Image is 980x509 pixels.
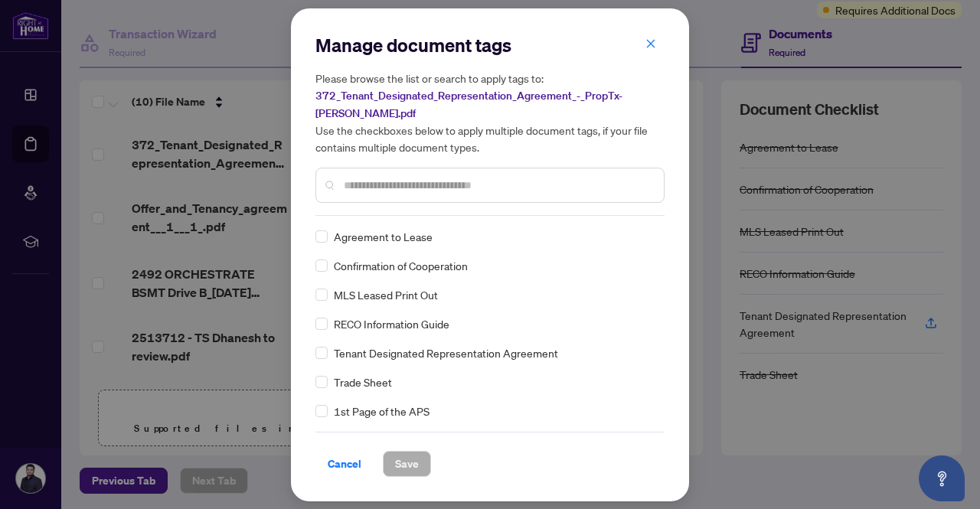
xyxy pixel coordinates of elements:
span: 372_Tenant_Designated_Representation_Agreement_-_PropTx-[PERSON_NAME].pdf [315,89,622,120]
h2: Manage document tags [315,33,665,57]
span: Trade Sheet [334,374,392,390]
span: close [645,38,656,49]
button: Save [383,451,431,477]
span: Cancel [328,452,361,476]
button: Open asap [919,455,965,501]
span: MLS Leased Print Out [334,286,438,303]
span: Tenant Designated Representation Agreement [334,344,558,361]
span: 1st Page of the APS [334,403,430,419]
span: Agreement to Lease [334,228,433,245]
span: RECO Information Guide [334,315,449,332]
button: Cancel [315,451,374,477]
span: Confirmation of Cooperation [334,257,468,274]
h5: Please browse the list or search to apply tags to: Use the checkboxes below to apply multiple doc... [315,70,665,155]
